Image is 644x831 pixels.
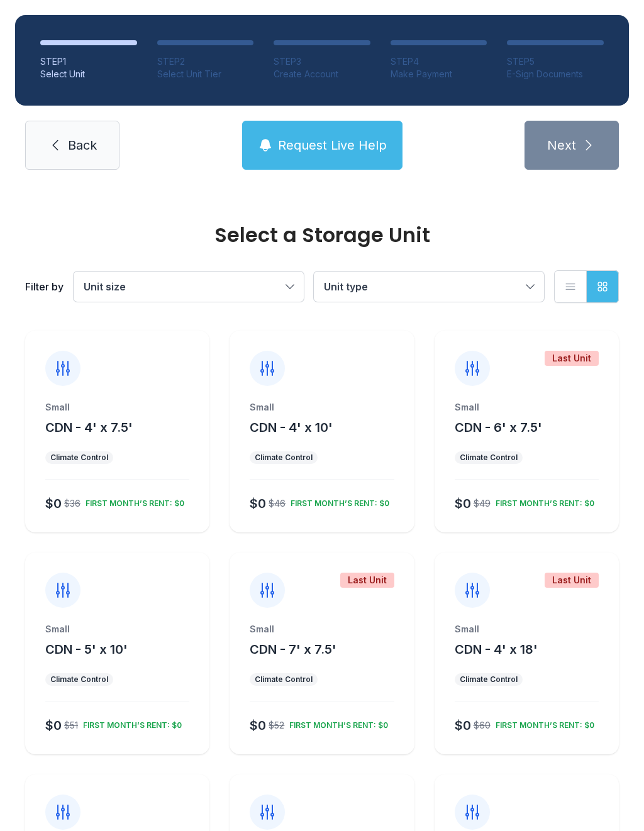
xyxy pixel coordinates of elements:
div: Select a Storage Unit [25,225,619,245]
button: CDN - 7' x 7.5' [250,641,336,658]
button: Unit type [314,272,544,302]
div: $51 [64,719,78,732]
div: Small [45,401,189,414]
button: CDN - 4' x 7.5' [45,419,133,436]
div: Last Unit [340,573,394,588]
div: Small [455,401,599,414]
div: FIRST MONTH’S RENT: $0 [491,493,594,509]
span: Request Live Help [278,136,387,154]
span: CDN - 7' x 7.5' [250,642,336,657]
span: Back [68,136,97,154]
div: $0 [455,717,471,734]
div: Last Unit [545,573,599,588]
button: CDN - 6' x 7.5' [455,419,542,436]
button: CDN - 4' x 18' [455,641,538,658]
div: Make Payment [391,68,487,80]
div: STEP 2 [157,55,254,68]
div: FIRST MONTH’S RENT: $0 [80,493,184,509]
div: E-Sign Documents [507,68,604,80]
span: Unit type [324,280,368,293]
div: Climate Control [255,453,313,463]
div: STEP 4 [391,55,487,68]
div: FIRST MONTH’S RENT: $0 [286,493,389,509]
div: $0 [455,495,471,512]
div: Small [250,623,394,636]
span: CDN - 4' x 18' [455,642,538,657]
div: Select Unit Tier [157,68,254,80]
div: Last Unit [545,351,599,366]
div: $52 [269,719,284,732]
div: $46 [269,497,286,510]
div: $49 [474,497,491,510]
span: CDN - 4' x 7.5' [45,420,133,435]
button: CDN - 5' x 10' [45,641,128,658]
div: FIRST MONTH’S RENT: $0 [284,715,388,730]
div: FIRST MONTH’S RENT: $0 [491,715,594,730]
div: Climate Control [460,674,518,685]
span: Unit size [84,280,126,293]
button: CDN - 4' x 10' [250,419,333,436]
div: $0 [250,717,266,734]
button: Unit size [74,272,304,302]
div: Filter by [25,279,64,294]
span: CDN - 4' x 10' [250,420,333,435]
div: Select Unit [40,68,137,80]
div: Small [455,623,599,636]
div: Climate Control [50,453,108,463]
div: Climate Control [255,674,313,685]
div: Small [250,401,394,414]
span: CDN - 6' x 7.5' [455,420,542,435]
div: $36 [64,497,80,510]
div: Climate Control [50,674,108,685]
div: Create Account [274,68,370,80]
div: FIRST MONTH’S RENT: $0 [78,715,182,730]
span: CDN - 5' x 10' [45,642,128,657]
div: Small [45,623,189,636]
div: $60 [474,719,491,732]
div: Climate Control [460,453,518,463]
div: $0 [45,717,62,734]
div: STEP 5 [507,55,604,68]
span: Next [547,136,576,154]
div: $0 [250,495,266,512]
div: STEP 3 [274,55,370,68]
div: $0 [45,495,62,512]
div: STEP 1 [40,55,137,68]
